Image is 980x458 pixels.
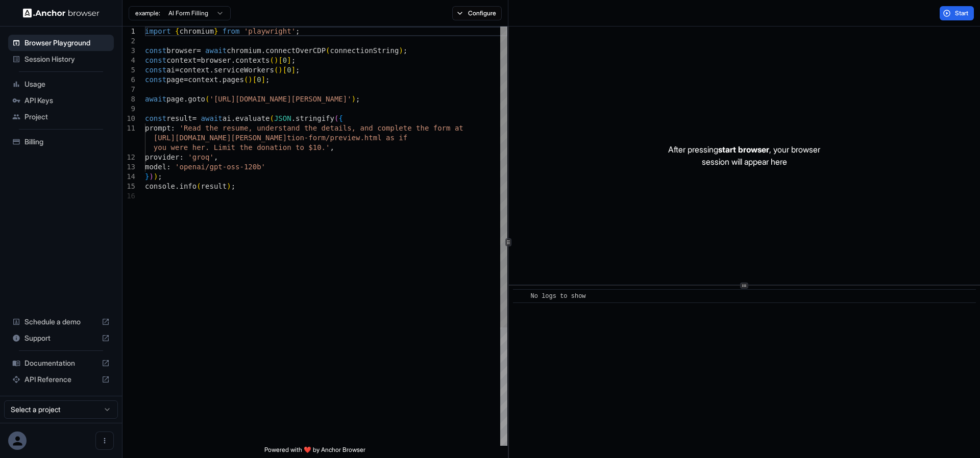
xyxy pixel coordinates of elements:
[24,358,97,368] span: Documentation
[287,66,291,74] span: 0
[265,46,326,55] span: connectOverCDP
[154,172,158,181] span: )
[291,66,296,74] span: ]
[135,9,160,17] span: example:
[227,182,231,190] span: )
[8,76,114,92] div: Usage
[166,95,184,103] span: page
[296,114,334,122] span: stringify
[330,46,399,55] span: connectionString
[8,314,114,330] div: Schedule a demo
[188,95,205,103] span: goto
[145,66,166,74] span: const
[122,27,135,36] div: 1
[145,114,166,122] span: const
[175,182,179,190] span: .
[265,75,269,84] span: ;
[122,85,135,94] div: 7
[166,163,170,171] span: :
[209,95,351,103] span: '[URL][DOMAIN_NAME][PERSON_NAME]'
[399,46,403,55] span: )
[184,75,188,84] span: =
[122,152,135,162] div: 12
[166,66,175,74] span: ai
[352,95,356,103] span: )
[8,330,114,346] div: Support
[8,371,114,388] div: API Reference
[154,143,330,151] span: you were her. Limit the donation to $10.'
[145,124,171,132] span: prompt
[24,317,97,327] span: Schedule a demo
[326,46,330,55] span: (
[197,46,201,55] span: =
[145,163,166,171] span: model
[24,333,97,343] span: Support
[8,134,114,150] div: Billing
[24,54,110,64] span: Session History
[248,75,252,84] span: )
[668,143,820,168] p: After pressing , your browser session will appear here
[122,123,135,133] div: 11
[205,46,227,55] span: await
[257,75,261,84] span: 0
[283,56,287,64] span: 0
[201,56,231,64] span: browser
[8,355,114,371] div: Documentation
[218,75,222,84] span: .
[287,134,407,142] span: tion-form/preview.html as if
[179,66,209,74] span: context
[718,144,769,155] span: start browser
[264,446,365,458] span: Powered with ❤️ by Anchor Browser
[145,27,171,35] span: import
[270,56,274,64] span: (
[231,182,235,190] span: ;
[175,27,179,35] span: {
[214,66,274,74] span: serviceWorkers
[122,94,135,104] div: 8
[197,182,201,190] span: (
[166,46,197,55] span: browser
[8,92,114,109] div: API Keys
[154,134,287,142] span: [URL][DOMAIN_NAME][PERSON_NAME]
[291,114,296,122] span: .
[24,374,97,385] span: API Reference
[166,75,184,84] span: page
[214,27,218,35] span: }
[296,66,300,74] span: ;
[955,9,969,17] span: Start
[179,153,183,161] span: :
[145,95,166,103] span: await
[179,182,197,190] span: info
[24,112,110,122] span: Project
[253,75,257,84] span: [
[23,8,100,18] img: Anchor Logo
[403,46,407,55] span: ;
[395,124,463,132] span: lete the form at
[171,124,175,132] span: :
[175,66,179,74] span: =
[24,137,110,147] span: Billing
[197,56,201,64] span: =
[145,182,175,190] span: console
[24,79,110,89] span: Usage
[192,114,197,122] span: =
[145,153,179,161] span: provider
[145,46,166,55] span: const
[122,65,135,75] div: 5
[145,75,166,84] span: const
[8,35,114,51] div: Browser Playground
[122,191,135,201] div: 16
[278,66,282,74] span: )
[231,114,235,122] span: .
[24,95,110,106] span: API Keys
[274,56,278,64] span: )
[330,143,334,151] span: ,
[122,56,135,65] div: 4
[145,56,166,64] span: const
[235,114,269,122] span: evaluate
[122,75,135,85] div: 6
[283,66,287,74] span: [
[287,56,291,64] span: ]
[223,114,231,122] span: ai
[175,163,265,171] span: 'openai/gpt-oss-120b'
